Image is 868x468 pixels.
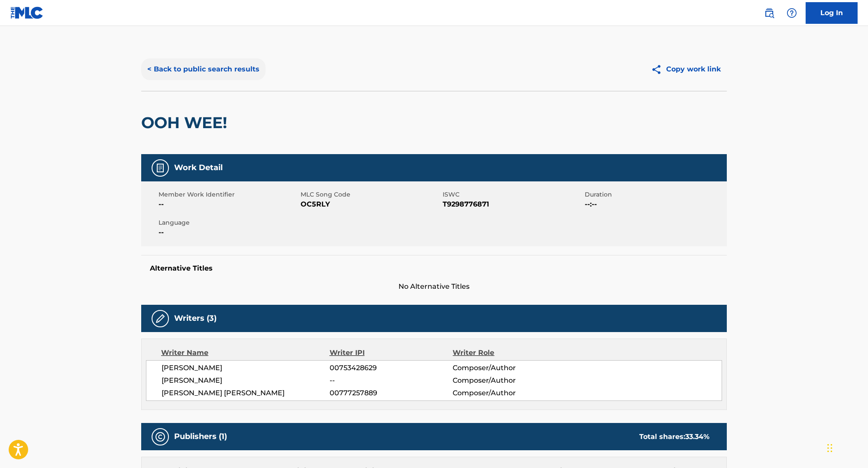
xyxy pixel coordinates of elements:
[162,388,330,398] span: [PERSON_NAME] [PERSON_NAME]
[764,8,774,18] img: search
[159,218,298,227] span: Language
[159,199,298,210] span: --
[155,163,165,173] img: Work Detail
[330,363,453,373] span: 00753428629
[141,281,727,292] span: No Alternative Titles
[685,432,709,441] span: 33.34 %
[141,113,231,132] h2: OOH WEE!
[162,375,330,386] span: [PERSON_NAME]
[10,6,44,19] img: MLC Logo
[787,8,797,18] img: help
[150,264,718,273] h5: Alternative Titles
[174,432,227,442] h5: Publishers (1)
[155,432,165,442] img: Publishers
[639,432,709,442] div: Total shares:
[141,58,266,80] button: < Back to public search results
[453,375,565,386] span: Composer/Author
[443,199,583,210] span: T9298776871
[806,2,858,24] a: Log In
[827,435,832,461] div: Drag
[585,190,725,199] span: Duration
[443,190,583,199] span: ISWC
[783,4,800,22] div: Help
[761,4,778,22] a: Public Search
[825,426,868,468] iframe: Chat Widget
[159,190,298,199] span: Member Work Identifier
[585,199,725,210] span: --:--
[161,348,330,358] div: Writer Name
[645,58,727,80] button: Copy work link
[330,348,453,358] div: Writer IPI
[301,190,440,199] span: MLC Song Code
[174,313,217,323] h5: Writers (3)
[453,348,565,358] div: Writer Role
[453,388,565,398] span: Composer/Author
[159,227,298,238] span: --
[174,163,223,173] h5: Work Detail
[330,375,453,386] span: --
[155,313,165,324] img: Writers
[301,199,440,210] span: OC5RLY
[162,363,330,373] span: [PERSON_NAME]
[651,64,666,75] img: Copy work link
[330,388,453,398] span: 00777257889
[453,363,565,373] span: Composer/Author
